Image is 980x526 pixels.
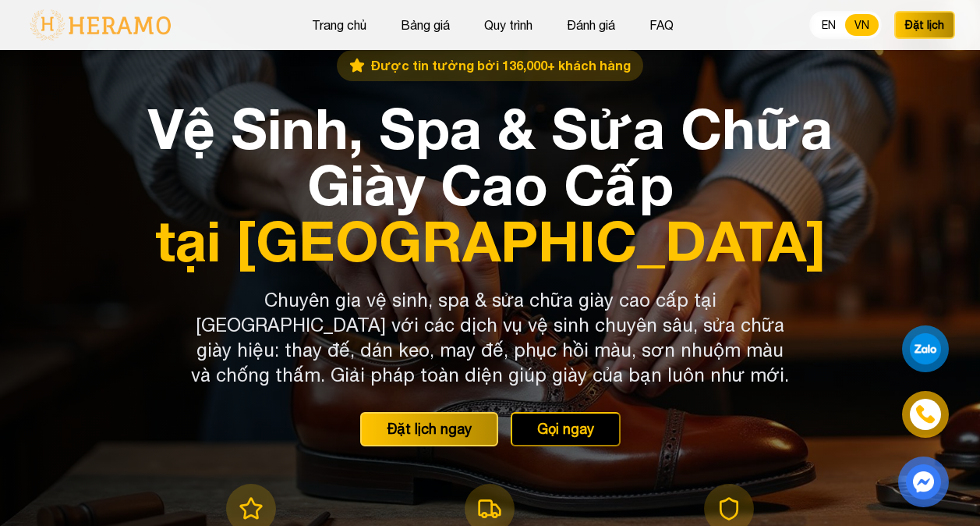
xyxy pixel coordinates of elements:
img: logo-with-text.png [25,9,175,41]
span: tại [GEOGRAPHIC_DATA] [141,212,840,268]
button: Quy trình [479,15,537,35]
span: Được tin tưởng bởi 136,000+ khách hàng [371,56,631,75]
button: Trang chủ [307,15,371,35]
button: FAQ [645,15,678,35]
img: phone-icon [917,406,935,423]
button: Bảng giá [396,15,455,35]
button: EN [812,14,845,36]
button: Đặt lịch ngay [360,412,498,446]
button: VN [845,14,879,36]
button: Gọi ngay [511,412,621,446]
h1: Vệ Sinh, Spa & Sửa Chữa Giày Cao Cấp [141,100,840,268]
button: Đánh giá [562,15,620,35]
button: Đặt lịch [894,11,955,39]
p: Chuyên gia vệ sinh, spa & sửa chữa giày cao cấp tại [GEOGRAPHIC_DATA] với các dịch vụ vệ sinh chu... [191,287,790,387]
a: phone-icon [904,393,946,435]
